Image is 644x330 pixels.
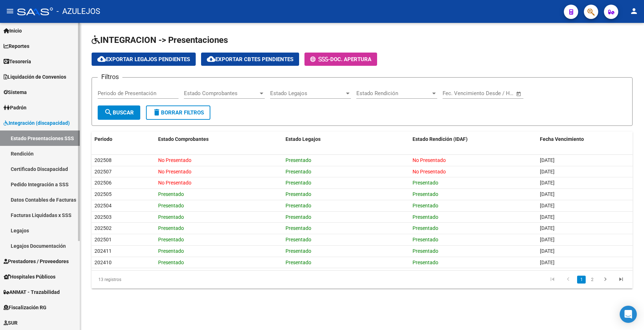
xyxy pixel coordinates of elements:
span: [DATE] [540,260,555,265]
span: Presentado [158,237,184,242]
mat-icon: cloud_download [97,55,106,63]
span: Presentado [286,191,311,197]
li: page 2 [587,274,597,286]
span: ANMAT - Trazabilidad [4,288,60,296]
span: Fiscalización RG [4,304,47,311]
span: [DATE] [540,248,555,254]
span: 202411 [94,248,112,254]
span: [DATE] [540,225,555,231]
span: Estado Legajos [286,136,321,142]
span: Padrón [4,104,26,112]
span: - AZULEJOS [57,4,100,19]
button: Buscar [98,105,140,120]
div: Open Intercom Messenger [620,306,637,323]
datatable-header-cell: Estado Legajos [283,132,410,147]
span: Prestadores / Proveedores [4,257,69,265]
span: SUR [4,319,18,327]
span: No Presentado [413,169,446,174]
span: [DATE] [540,191,555,197]
span: [DATE] [540,237,555,242]
span: Exportar Cbtes Pendientes [207,56,293,63]
a: 1 [577,276,586,284]
button: Exportar Legajos Pendientes [92,53,196,66]
span: 202501 [94,237,112,242]
div: 13 registros [92,271,199,289]
span: Sistema [4,88,27,96]
span: Presentado [158,214,184,220]
span: Presentado [158,191,184,197]
span: Presentado [413,225,438,231]
span: 202503 [94,214,112,220]
mat-icon: search [104,108,113,117]
span: 202504 [94,203,112,208]
span: INTEGRACION -> Presentaciones [92,35,228,45]
span: Integración (discapacidad) [4,119,70,127]
span: Presentado [286,214,311,220]
span: Periodo [94,136,112,142]
span: - [310,56,330,63]
span: 202508 [94,157,112,163]
li: page 1 [576,274,587,286]
span: Buscar [104,109,134,116]
span: Presentado [413,191,438,197]
button: Exportar Cbtes Pendientes [201,53,299,66]
button: -Doc. Apertura [304,53,377,66]
span: Presentado [286,203,311,208]
span: Doc. Apertura [330,56,371,63]
datatable-header-cell: Estado Rendición (IDAF) [410,132,537,147]
span: Presentado [158,260,184,265]
input: Fecha inicio [443,90,472,97]
span: Exportar Legajos Pendientes [97,56,190,63]
span: [DATE] [540,180,555,186]
span: Estado Rendición [356,90,431,97]
span: Presentado [286,157,311,163]
span: No Presentado [158,169,191,174]
span: Estado Rendición (IDAF) [413,136,468,142]
span: Hospitales Públicos [4,273,55,281]
span: No Presentado [158,180,191,186]
span: Estado Legajos [270,90,345,97]
datatable-header-cell: Fecha Vencimiento [537,132,633,147]
span: Presentado [413,260,438,265]
span: Presentado [158,225,184,231]
span: Presentado [286,260,311,265]
span: Presentado [286,248,311,254]
mat-icon: cloud_download [207,55,215,63]
a: go to last page [614,276,628,284]
span: [DATE] [540,157,555,163]
span: No Presentado [413,157,446,163]
span: Presentado [286,225,311,231]
span: Presentado [286,169,311,174]
span: Liquidación de Convenios [4,73,66,81]
span: [DATE] [540,214,555,220]
span: Borrar Filtros [152,109,204,116]
span: Inicio [4,27,22,35]
span: 202507 [94,169,112,174]
datatable-header-cell: Periodo [92,132,155,147]
span: Presentado [413,214,438,220]
span: Reportes [4,42,29,50]
span: Presentado [158,248,184,254]
span: Tesorería [4,58,31,65]
span: Presentado [413,237,438,242]
span: [DATE] [540,169,555,174]
button: Borrar Filtros [146,105,210,120]
mat-icon: person [630,7,638,15]
span: Presentado [286,237,311,242]
mat-icon: menu [6,7,14,15]
span: Presentado [413,180,438,186]
button: Open calendar [515,90,523,98]
datatable-header-cell: Estado Comprobantes [155,132,283,147]
span: No Presentado [158,157,191,163]
input: Fecha fin [478,90,513,97]
a: go to next page [599,276,612,284]
span: Estado Comprobantes [158,136,209,142]
a: 2 [588,276,596,284]
span: 202410 [94,260,112,265]
a: go to previous page [561,276,575,284]
mat-icon: delete [152,108,161,117]
h3: Filtros [98,72,122,82]
span: 202505 [94,191,112,197]
a: go to first page [546,276,559,284]
span: [DATE] [540,203,555,208]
